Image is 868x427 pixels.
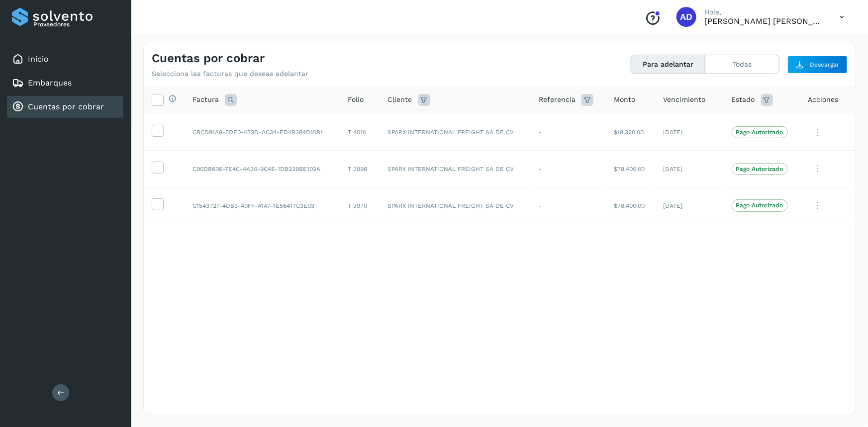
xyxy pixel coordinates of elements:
a: Embarques [28,78,72,87]
td: - [531,151,606,187]
p: Hola, [704,8,824,16]
a: Inicio [28,54,49,64]
p: Pago Autorizado [736,129,783,136]
button: Descargar [787,56,848,74]
div: Embarques [7,72,123,94]
span: Vencimiento [664,94,706,105]
td: T 3998 [340,151,380,187]
div: Cuentas por cobrar [7,96,123,118]
td: C90DB60E-7E4C-4A30-9C4E-1DB239BE102A [185,151,340,187]
p: Selecciona las facturas que deseas adelantar [152,70,308,78]
td: C1543727-4DB3-40FF-A1A7-1E56417C3E03 [185,187,340,224]
div: Inicio [7,48,123,70]
td: SPARX INTERNATIONAL FREIGHT SA DE CV [380,114,531,151]
td: CBCD81A8-5DE0-453D-AC34-ED4B384D10B1 [185,114,340,151]
td: $78,400.00 [606,151,656,187]
span: Acciones [808,94,839,105]
span: Referencia [539,94,576,105]
td: SPARX INTERNATIONAL FREIGHT SA DE CV [380,151,531,187]
p: Pago Autorizado [736,166,783,172]
p: Pago Autorizado [736,202,783,209]
td: $78,400.00 [606,187,656,224]
span: Monto [614,94,635,105]
p: Proveedores [33,21,119,28]
span: Folio [348,94,364,105]
button: Todas [705,55,779,74]
td: [DATE] [656,114,724,151]
p: ALMA DELIA CASTAÑEDA MERCADO [704,16,824,26]
td: $18,320.00 [606,114,656,151]
td: T 3970 [340,187,380,224]
button: Para adelantar [631,55,705,74]
span: Descargar [810,60,839,69]
td: - [531,114,606,151]
span: Factura [193,94,219,105]
td: T 4010 [340,114,380,151]
td: SPARX INTERNATIONAL FREIGHT SA DE CV [380,187,531,224]
td: [DATE] [656,187,724,224]
a: Cuentas por cobrar [28,102,104,111]
td: - [531,187,606,224]
td: [DATE] [656,151,724,187]
h4: Cuentas por cobrar [152,51,265,66]
span: Cliente [388,94,412,105]
span: Estado [732,94,755,105]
